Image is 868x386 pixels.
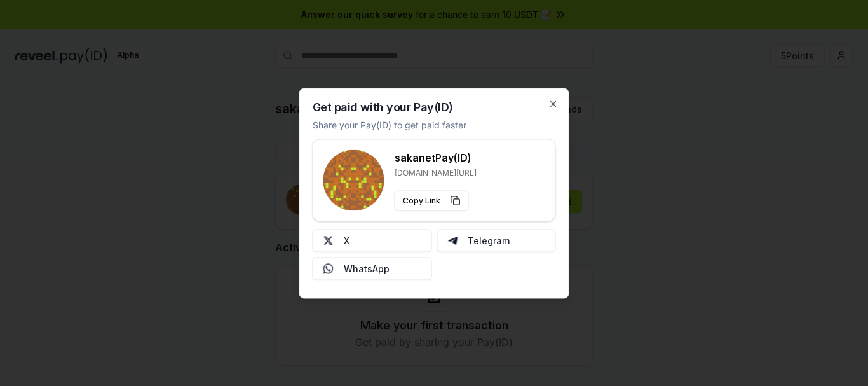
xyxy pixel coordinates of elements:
img: X [323,235,334,245]
button: WhatsApp [313,257,432,280]
button: Telegram [437,229,556,252]
img: Whatsapp [323,263,334,273]
p: [DOMAIN_NAME][URL] [395,167,477,177]
h3: sakanet Pay(ID) [395,149,477,165]
button: Copy Link [395,190,469,210]
p: Share your Pay(ID) to get paid faster [313,118,466,131]
h2: Get paid with your Pay(ID) [313,101,453,113]
button: X [313,229,432,252]
img: Telegram [447,235,458,245]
